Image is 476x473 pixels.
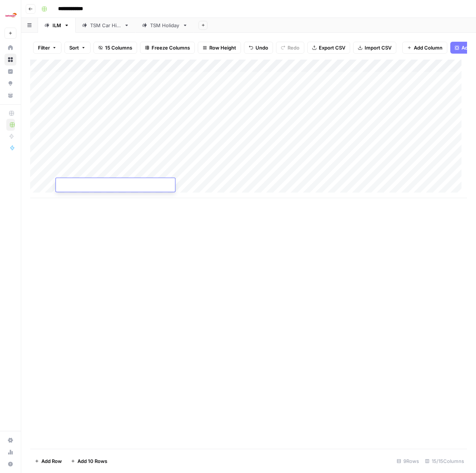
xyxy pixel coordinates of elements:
button: Import CSV [353,42,396,54]
span: Export CSV [319,44,345,51]
span: Freeze Columns [152,44,190,51]
a: Usage [4,446,16,458]
button: Add 10 Rows [66,455,112,467]
div: 15/15 Columns [422,455,467,467]
a: Opportunities [4,77,16,89]
div: 9 Rows [394,455,422,467]
div: TSM Holiday [150,22,180,29]
a: Settings [4,434,16,446]
span: Undo [256,44,268,51]
span: Row Height [209,44,236,51]
img: Ice Travel Group Logo [4,9,18,22]
span: Add Row [41,457,62,465]
button: Row Height [198,42,241,54]
a: Your Data [4,89,16,101]
a: Insights [4,66,16,77]
button: Add Column [402,42,447,54]
button: Help + Support [4,458,16,470]
button: 15 Columns [93,42,137,54]
button: Filter [33,42,61,54]
button: Sort [64,42,91,54]
span: Sort [69,44,79,51]
button: Undo [244,42,273,54]
button: Redo [276,42,304,54]
a: Home [4,42,16,54]
span: Add Column [414,44,442,51]
button: Workspace: Ice Travel Group [4,6,16,25]
div: TSM Car Hire [90,22,121,29]
a: TSM Car Hire [76,18,136,33]
button: Export CSV [307,42,350,54]
span: Redo [288,44,299,51]
span: Add 10 Rows [77,457,107,465]
span: Filter [38,44,50,51]
div: ILM [53,22,61,29]
a: TSM Holiday [136,18,194,33]
button: Add Row [30,455,66,467]
a: ILM [38,18,76,33]
span: 15 Columns [105,44,132,51]
a: Browse [4,54,16,66]
span: Import CSV [365,44,391,51]
button: Freeze Columns [140,42,195,54]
